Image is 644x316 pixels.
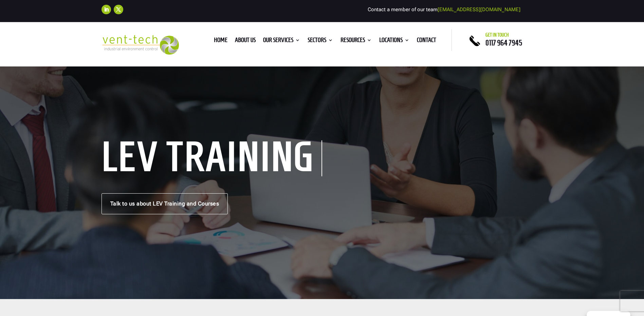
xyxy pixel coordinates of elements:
a: Follow on X [114,5,123,14]
a: Talk to us about LEV Training and Courses [102,193,228,214]
a: Contact [417,38,436,45]
span: Get in touch [485,32,509,38]
span: Contact a member of our team [368,6,520,13]
img: 2023-09-27T08_35_16.549ZVENT-TECH---Clear-background [102,35,179,55]
a: Sectors [308,38,333,45]
a: Locations [379,38,409,45]
a: [EMAIL_ADDRESS][DOMAIN_NAME] [438,6,520,13]
a: Home [214,38,227,45]
h1: LEV Training Courses [102,140,322,176]
a: Follow on LinkedIn [102,5,111,14]
a: Resources [341,38,372,45]
a: 0117 964 7945 [485,39,522,47]
a: Our Services [263,38,300,45]
a: About us [235,38,256,45]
